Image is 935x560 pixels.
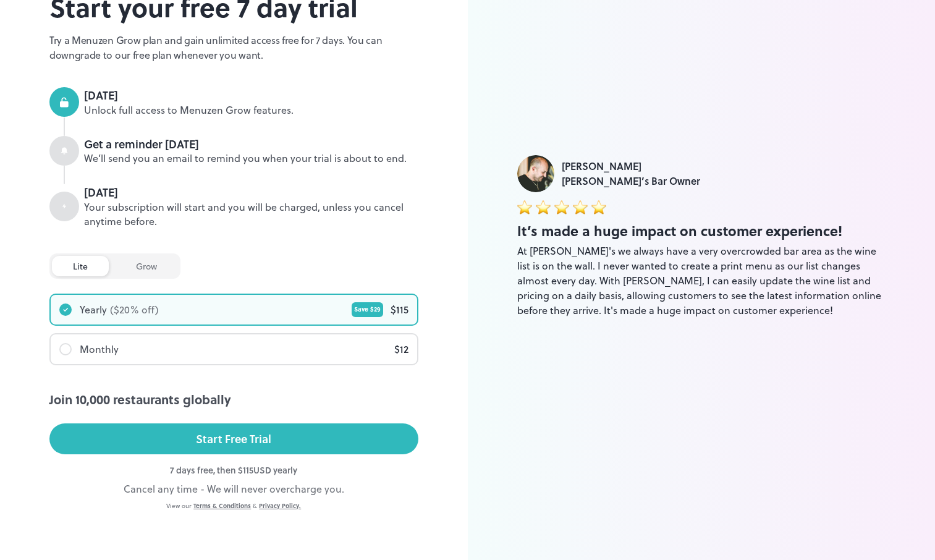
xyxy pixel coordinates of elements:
[110,302,159,317] div: ($ 20 % off)
[562,174,700,189] div: [PERSON_NAME]’s Bar Owner
[49,501,418,511] div: View our &
[562,159,700,174] div: [PERSON_NAME]
[84,87,418,103] div: [DATE]
[391,302,408,317] div: $ 115
[536,200,551,214] img: star
[49,33,418,62] p: Try a Menuzen Grow plan and gain unlimited access free for 7 days. You can downgrade to our free ...
[49,464,418,477] div: 7 days free, then $ 115 USD yearly
[193,501,251,510] a: Terms & Conditions
[84,184,418,200] div: [DATE]
[115,256,178,276] div: grow
[394,342,408,357] div: $ 12
[554,200,569,214] img: star
[52,256,109,276] div: lite
[196,430,271,448] div: Start Free Trial
[573,200,588,214] img: star
[517,221,886,241] div: It’s made a huge impact on customer experience!
[517,244,886,318] div: At [PERSON_NAME]'s we always have a very overcrowded bar area as the wine list is on the wall. I ...
[80,302,107,317] div: Yearly
[49,390,418,409] div: Join 10,000 restaurants globally
[84,151,418,166] div: We’ll send you an email to remind you when your trial is about to end.
[49,482,418,496] div: Cancel any time - We will never overcharge you.
[352,302,383,317] div: Save $ 29
[84,136,418,152] div: Get a reminder [DATE]
[49,423,418,454] button: Start Free Trial
[591,200,606,214] img: star
[84,200,418,229] div: Your subscription will start and you will be charged, unless you cancel anytime before.
[517,200,532,214] img: star
[84,103,418,117] div: Unlock full access to Menuzen Grow features.
[259,501,301,510] a: Privacy Policy.
[80,342,119,357] div: Monthly
[517,155,554,192] img: Luke Foyle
